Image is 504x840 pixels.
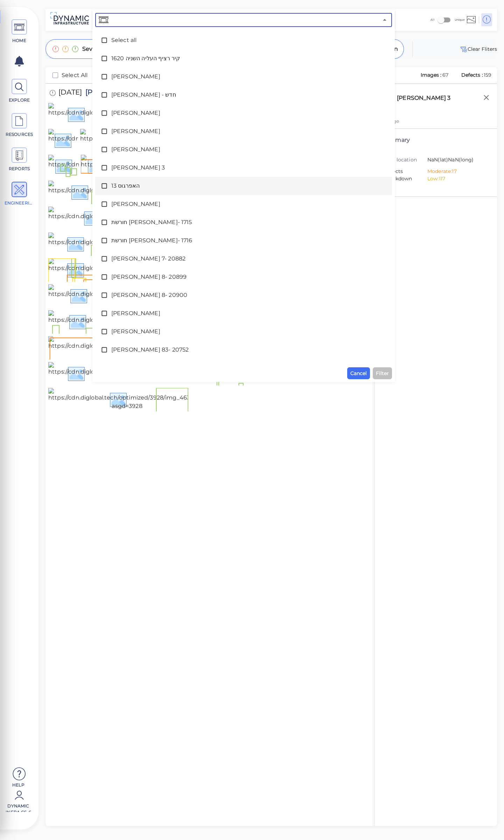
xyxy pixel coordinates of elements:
[3,113,35,138] a: RESOURCES
[5,200,34,206] span: ENGINEERING
[380,15,390,25] button: Close
[111,291,376,299] span: [PERSON_NAME] 8- 20900
[347,367,370,379] button: Cancel
[384,156,427,164] span: GEO location
[111,145,376,154] span: [PERSON_NAME]
[382,118,490,125] div: Bridge
[81,155,236,177] img: https://cdn.diglobal.tech/width210/3928/img_4597.jpg?asgd=3928
[48,310,204,333] img: https://cdn.diglobal.tech/width210/3928/img_4599.jpg?asgd=3928
[48,129,204,151] img: https://cdn.diglobal.tech/width210/3928/img_4572.jpg?asgd=3928
[111,164,376,172] span: [PERSON_NAME] 3
[48,155,204,177] img: https://cdn.diglobal.tech/width210/3928/img_4595.jpg?asgd=3928
[111,36,376,44] span: Select all
[3,182,35,206] a: ENGINEERING
[111,182,376,190] span: האפרגוס 13
[427,175,485,182] li: Low: 117
[3,782,33,787] span: Help
[461,72,484,78] span: Defects :
[48,232,205,255] img: https://cdn.diglobal.tech/width210/3928/img_4560.jpg?asgd=3928
[48,388,206,410] img: https://cdn.diglobal.tech/optimized/3928/img_4631.jpg?asgd=3928
[3,19,35,44] a: HOME
[111,364,376,372] span: מדרון יפו
[48,284,204,307] img: https://cdn.diglobal.tech/width210/3928/img_4552.jpg?asgd=3928
[373,367,392,379] button: Filter
[111,218,376,227] span: חורשת [PERSON_NAME]- 1715
[48,362,203,384] img: https://cdn.diglobal.tech/width210/3928/img_4617.jpg?asgd=3928
[111,91,376,99] span: [PERSON_NAME] - חדש
[395,92,460,107] div: [PERSON_NAME] 3
[48,181,203,203] img: https://cdn.diglobal.tech/width210/3928/img_4619.jpg?asgd=3928
[350,369,367,377] span: Cancel
[442,72,448,78] span: 67
[5,97,34,103] span: EXPLORE
[48,103,204,125] img: https://cdn.diglobal.tech/width210/3928/img_4555.jpg?asgd=3928
[5,37,34,44] span: HOME
[111,54,376,63] span: 1620 קיר רציף העליה השניה
[430,13,464,27] div: All Unique
[48,207,207,229] img: https://cdn.diglobal.tech/optimized/3928/img_4629.jpg?asgd=3928
[111,127,376,136] span: [PERSON_NAME]
[420,72,442,78] span: Images :
[384,168,427,182] span: Defects Breakdown
[484,72,491,78] span: 159
[62,71,88,79] span: Select All
[111,309,376,318] span: [PERSON_NAME]
[427,156,485,164] span: NaN (lat) NaN (long)
[459,45,497,53] button: Clear Fliters
[111,255,376,263] span: [PERSON_NAME] 7- 20882
[427,168,485,175] li: Moderate: 17
[376,369,389,377] span: Filter
[3,79,35,103] a: EXPLORE
[82,89,152,98] span: [PERSON_NAME] 3
[111,346,376,354] span: [PERSON_NAME] 83- 20752
[382,136,490,144] div: Summary
[111,327,376,336] span: [PERSON_NAME]
[111,72,376,81] span: [PERSON_NAME]
[111,236,376,245] span: חורשת [PERSON_NAME]- 1716
[3,147,35,172] a: REPORTS
[111,200,376,208] span: [PERSON_NAME]
[48,336,206,359] img: https://cdn.diglobal.tech/optimized/3928/img_4614.jpg?asgd=3928
[5,131,34,138] span: RESOURCES
[382,110,490,118] div: tlv
[80,129,236,151] img: https://cdn.diglobal.tech/width210/3928/img_4574.jpg?asgd=3928
[82,45,105,53] span: Severity
[5,166,34,172] span: REPORTS
[3,803,33,812] span: Dynamic Infra CS-6
[58,89,82,98] span: [DATE]
[111,273,376,281] span: [PERSON_NAME] 8- 20899
[474,808,499,835] iframe: Chat
[111,109,376,117] span: [PERSON_NAME]
[48,258,203,281] img: https://cdn.diglobal.tech/width210/3928/img_4581.jpg?asgd=3928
